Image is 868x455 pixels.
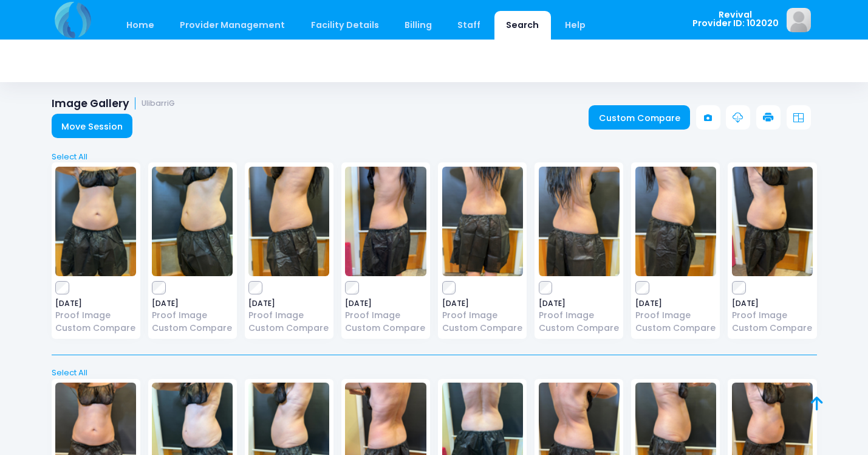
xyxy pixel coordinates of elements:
[442,309,523,322] a: Proof Image
[635,322,716,335] a: Custom Compare
[539,167,620,276] img: image
[345,167,426,276] img: image
[248,309,329,322] a: Proof Image
[299,11,391,40] a: Facility Details
[52,114,133,138] a: Move Session
[345,300,426,307] span: [DATE]
[442,322,523,335] a: Custom Compare
[635,309,716,322] a: Proof Image
[732,322,813,335] a: Custom Compare
[787,8,811,32] img: image
[152,300,233,307] span: [DATE]
[55,167,136,276] img: image
[539,309,620,322] a: Proof Image
[47,367,821,379] a: Select All
[732,309,813,322] a: Proof Image
[539,300,620,307] span: [DATE]
[345,309,426,322] a: Proof Image
[635,167,716,276] img: image
[248,300,329,307] span: [DATE]
[589,105,690,130] a: Custom Compare
[553,11,597,40] a: Help
[152,167,233,276] img: image
[539,322,620,335] a: Custom Compare
[248,322,329,335] a: Custom Compare
[168,11,297,40] a: Provider Management
[55,322,136,335] a: Custom Compare
[732,300,813,307] span: [DATE]
[442,167,523,276] img: image
[446,11,493,40] a: Staff
[152,322,233,335] a: Custom Compare
[345,322,426,335] a: Custom Compare
[55,300,136,307] span: [DATE]
[635,300,716,307] span: [DATE]
[152,309,233,322] a: Proof Image
[55,309,136,322] a: Proof Image
[494,11,551,40] a: Search
[142,99,175,108] small: UlibarriG
[115,11,166,40] a: Home
[692,10,779,28] span: Revival Provider ID: 102020
[47,151,821,163] a: Select All
[442,300,523,307] span: [DATE]
[392,11,443,40] a: Billing
[248,167,329,276] img: image
[732,167,813,276] img: image
[52,97,176,110] h1: Image Gallery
